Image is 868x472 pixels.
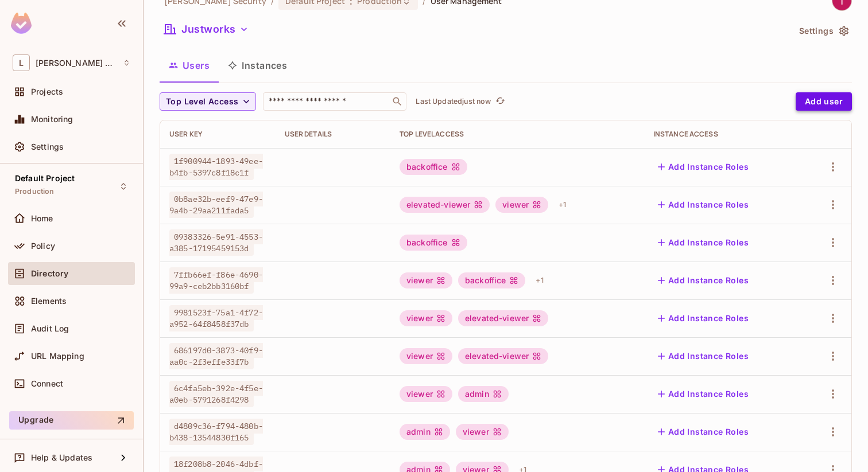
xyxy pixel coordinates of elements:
[400,424,450,440] div: admin
[9,411,134,430] button: Upgrade
[169,343,263,369] span: 686197d0-3873-40f9-aa0c-2f3effe33f7b
[169,381,263,407] span: 6c4fa5eb-392e-4f5e-a0eb-5791268f4298
[169,229,263,256] span: 09383326-5e91-4553-a385-17195459153d
[31,87,63,96] span: Projects
[31,142,64,151] span: Settings
[795,22,852,40] button: Settings
[31,352,84,361] span: URL Mapping
[458,272,526,288] div: backoffice
[36,58,117,68] span: Workspace: Lumia Security
[160,51,219,80] button: Users
[495,197,548,213] div: viewer
[653,158,753,176] button: Add Instance Roles
[11,13,32,34] img: SReyMgAAAABJRU5ErkJggg==
[400,348,452,364] div: viewer
[160,20,253,38] button: Justworks
[15,187,55,196] span: Production
[31,115,73,124] span: Monitoring
[169,267,263,294] span: 7ffb66ef-f86e-4690-99a9-ceb2bb3160bf
[31,241,55,251] span: Policy
[653,309,753,327] button: Add Instance Roles
[653,271,753,290] button: Add Instance Roles
[653,130,793,139] div: Instance Access
[554,196,571,214] div: + 1
[458,386,509,402] div: admin
[400,159,467,175] div: backoffice
[531,271,548,290] div: + 1
[160,92,256,111] button: Top Level Access
[31,214,53,223] span: Home
[458,348,548,364] div: elevated-viewer
[653,385,753,403] button: Add Instance Roles
[495,96,505,107] span: refresh
[400,235,467,251] div: backoffice
[169,154,263,180] span: 1f900944-1893-49ee-b4fb-5397c8f18c1f
[169,192,263,218] span: 0b8ae32b-eef9-47e9-9a4b-29aa211fada5
[400,386,452,402] div: viewer
[400,272,452,288] div: viewer
[416,97,491,106] p: Last Updated just now
[169,305,263,331] span: 9981523f-75a1-4f72-a952-64f8458f37db
[285,130,382,139] div: User Details
[400,197,490,213] div: elevated-viewer
[653,347,753,365] button: Add Instance Roles
[31,379,63,388] span: Connect
[491,95,507,108] span: Click to refresh data
[458,310,548,326] div: elevated-viewer
[219,51,296,80] button: Instances
[653,233,753,252] button: Add Instance Roles
[166,95,238,109] span: Top Level Access
[653,196,753,214] button: Add Instance Roles
[493,95,507,108] button: refresh
[169,130,266,139] div: User Key
[31,324,69,333] span: Audit Log
[400,310,452,326] div: viewer
[400,130,635,139] div: Top Level Access
[15,174,75,183] span: Default Project
[456,424,509,440] div: viewer
[31,269,68,278] span: Directory
[169,419,263,445] span: d4809c36-f794-480b-b438-13544830f165
[13,54,30,71] span: L
[653,423,753,441] button: Add Instance Roles
[796,92,852,111] button: Add user
[31,453,92,462] span: Help & Updates
[31,297,67,306] span: Elements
